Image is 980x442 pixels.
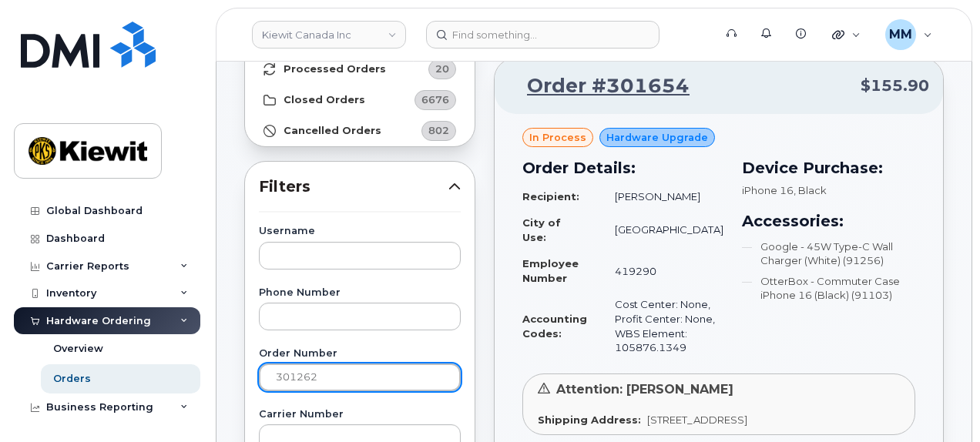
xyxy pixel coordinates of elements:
[284,94,365,106] strong: Closed Orders
[601,291,723,360] td: Cost Center: None, Profit Center: None, WBS Element: 105876.1349
[426,21,659,49] input: Find something...
[861,75,929,97] span: $155.90
[522,190,579,203] strong: Recipient:
[421,92,449,107] span: 6676
[508,72,690,100] a: Order #301654
[522,216,561,243] strong: City of Use:
[556,382,733,397] span: Attention: [PERSON_NAME]
[259,176,448,198] span: Filters
[601,183,723,210] td: [PERSON_NAME]
[913,375,968,430] iframe: Messenger Launcher
[821,19,871,50] div: Quicklinks
[522,156,723,179] h3: Order Details:
[794,184,827,196] span: , Black
[245,116,475,146] a: Cancelled Orders802
[742,274,915,303] li: OtterBox - Commuter Case iPhone 16 (Black) (91103)
[259,288,461,298] label: Phone Number
[538,414,641,426] strong: Shipping Address:
[601,209,723,250] td: [GEOGRAPHIC_DATA]
[284,125,381,137] strong: Cancelled Orders
[742,184,794,196] span: iPhone 16
[245,85,475,116] a: Closed Orders6676
[259,410,461,420] label: Carrier Number
[601,250,723,291] td: 419290
[742,156,915,179] h3: Device Purchase:
[245,54,475,85] a: Processed Orders20
[435,62,449,76] span: 20
[252,21,406,49] a: Kiewit Canada Inc
[522,313,587,340] strong: Accounting Codes:
[889,25,912,44] span: MM
[522,257,579,284] strong: Employee Number
[742,239,915,268] li: Google - 45W Type-C Wall Charger (White) (91256)
[874,19,943,50] div: Michael Manahan
[428,123,449,138] span: 802
[284,63,386,75] strong: Processed Orders
[647,414,747,426] span: [STREET_ADDRESS]
[259,349,461,359] label: Order Number
[529,130,586,145] span: in process
[259,226,461,236] label: Username
[606,130,708,145] span: Hardware Upgrade
[742,209,915,233] h3: Accessories:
